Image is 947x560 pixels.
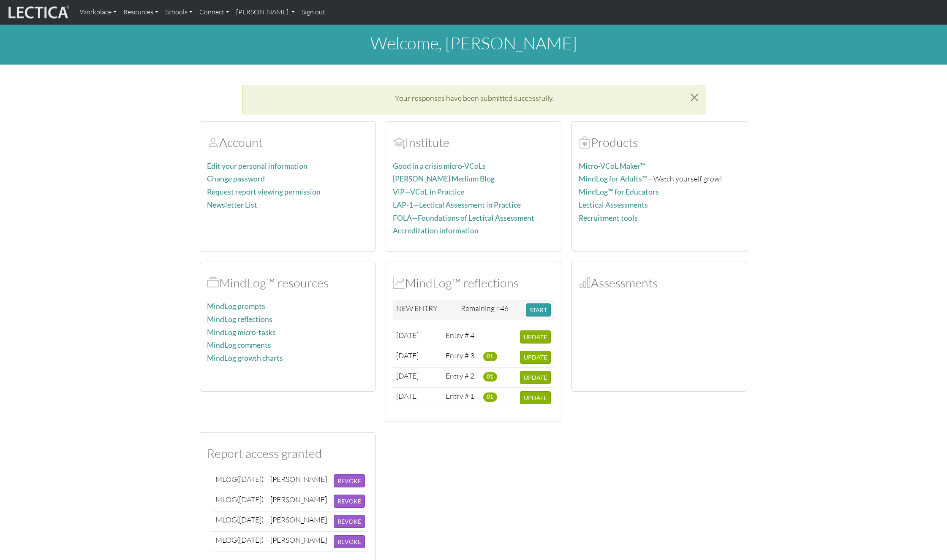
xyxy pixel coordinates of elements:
[524,374,547,381] span: UPDATE
[76,3,120,21] a: Workplace
[442,347,480,368] td: Entry # 3
[162,3,196,21] a: Schools
[212,491,267,511] td: MLOG
[207,302,265,311] a: MindLog prompts
[396,391,419,400] span: [DATE]
[207,174,265,183] a: Change password
[520,330,551,344] button: UPDATE
[207,200,257,209] a: Newsletter List
[270,535,327,545] div: [PERSON_NAME]
[298,3,329,21] a: Sign out
[393,135,405,150] span: Account
[520,371,551,384] button: UPDATE
[270,474,327,484] div: [PERSON_NAME]
[393,174,495,183] a: [PERSON_NAME] Medium Blog
[196,3,233,21] a: Connect
[393,276,554,290] h2: MindLog™ reflections
[579,200,648,209] a: Lectical Assessments
[579,135,740,150] h2: Products
[393,300,457,320] td: NEW ENTRY
[579,187,659,196] a: MindLog™ for Educators
[256,92,694,104] p: Your responses have been submitted successfully.
[579,173,740,185] p: —Watch yourself grow!
[393,226,479,235] a: Accreditation information
[207,135,219,150] span: Account
[207,354,283,363] a: MindLog growth charts
[334,474,365,487] button: REVOKE
[207,275,219,290] span: MindLog™ resources
[457,300,522,320] td: Remaining =
[207,446,368,461] h2: Report access granted
[393,135,554,150] h2: Institute
[207,276,368,290] h2: MindLog™ resources
[207,315,272,324] a: MindLog reflections
[526,303,551,317] button: START
[334,495,365,508] button: REVOKE
[524,354,547,361] span: UPDATE
[207,162,308,170] a: Edit your personal information
[442,368,480,388] td: Entry # 2
[396,330,419,340] span: [DATE]
[442,388,480,408] td: Entry # 1
[520,351,551,364] button: UPDATE
[524,394,547,401] span: UPDATE
[393,162,486,170] a: Good in a crisis micro-VCoLs
[483,352,497,361] span: 01
[237,515,264,524] span: ([DATE])
[207,135,368,150] h2: Account
[270,515,327,525] div: [PERSON_NAME]
[212,471,267,491] td: MLOG
[237,535,264,544] span: ([DATE])
[120,3,162,21] a: Resources
[579,276,740,290] h2: Assessments
[270,495,327,504] div: [PERSON_NAME]
[334,515,365,528] button: REVOKE
[237,495,264,504] span: ([DATE])
[396,371,419,380] span: [DATE]
[334,535,365,548] button: REVOKE
[684,85,705,110] button: Close
[579,162,646,170] a: Micro-VCoL Maker™
[483,392,497,402] span: 01
[393,214,534,222] a: FOLA—Foundations of Lectical Assessment
[207,328,276,337] a: MindLog micro-tasks
[579,275,591,290] span: Assessments
[393,200,521,209] a: LAP-1—Lectical Assessment in Practice
[520,391,551,404] button: UPDATE
[500,303,509,313] span: 46
[212,511,267,531] td: MLOG
[6,4,70,20] img: lecticalive
[207,187,321,196] a: Request report viewing permission
[579,174,648,183] a: MindLog for Adults™
[237,474,264,484] span: ([DATE])
[207,341,271,349] a: MindLog comments
[579,135,591,150] span: Products
[393,275,405,290] span: MindLog
[579,214,638,222] a: Recruitment tools
[396,351,419,360] span: [DATE]
[483,372,497,381] span: 01
[233,3,298,21] a: [PERSON_NAME]
[212,531,267,552] td: MLOG
[524,333,547,341] span: UPDATE
[442,327,480,347] td: Entry # 4
[393,187,464,196] a: ViP—VCoL in Practice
